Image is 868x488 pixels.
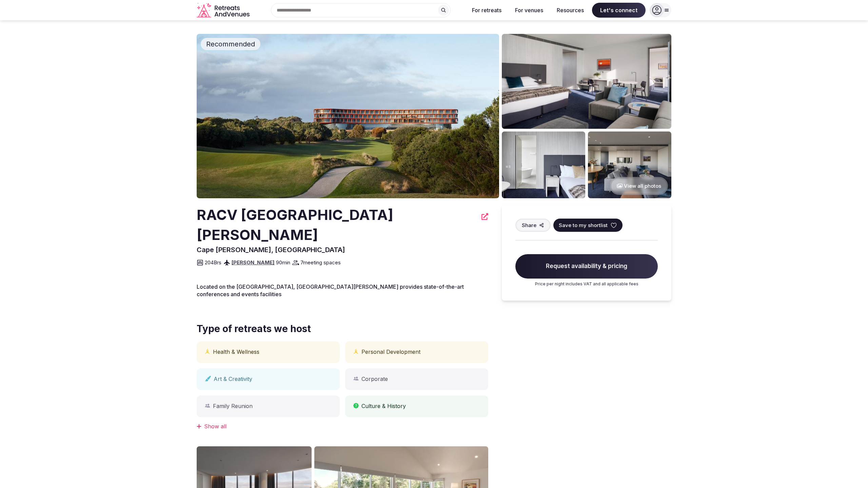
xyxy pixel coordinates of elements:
span: Save to my shortlist [559,222,608,229]
span: Recommended [203,39,258,49]
span: Cape [PERSON_NAME], [GEOGRAPHIC_DATA] [197,246,345,254]
span: 204 Brs [205,259,221,266]
a: [PERSON_NAME] [232,259,275,266]
h2: RACV [GEOGRAPHIC_DATA][PERSON_NAME] [197,205,477,245]
button: Share [515,219,551,232]
span: Located on the [GEOGRAPHIC_DATA], [GEOGRAPHIC_DATA][PERSON_NAME] provides state-of-the-art confer... [197,283,464,298]
span: Let's connect [592,3,646,18]
a: Visit the homepage [197,3,251,18]
img: Venue gallery photo [588,131,671,198]
button: Resources [551,3,589,18]
span: Request availability & pricing [515,254,658,279]
img: Venue gallery photo [502,131,585,198]
span: Share [522,222,536,229]
span: Type of retreats we host [197,322,311,335]
img: Venue cover photo [197,34,499,198]
div: Recommended [201,38,260,50]
button: View all photos [610,177,668,195]
button: Save to my shortlist [553,219,623,232]
div: Show all [197,423,488,430]
img: Venue gallery photo [502,34,671,129]
svg: Retreats and Venues company logo [197,3,251,18]
p: Price per night includes VAT and all applicable fees [515,281,658,287]
button: For venues [510,3,549,18]
span: 90 min [276,259,290,266]
span: 7 meeting spaces [300,259,341,266]
button: For retreats [467,3,507,18]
